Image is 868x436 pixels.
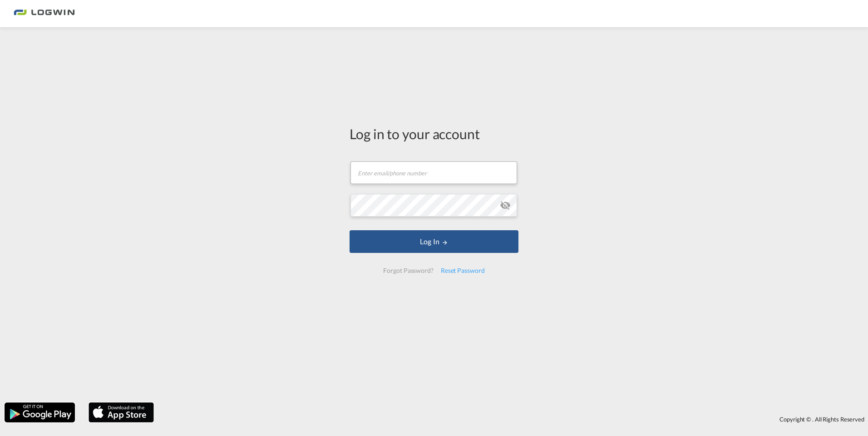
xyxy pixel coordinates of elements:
[380,262,437,279] div: Forgot Password?
[500,200,511,211] md-icon: icon-eye-off
[350,124,518,143] div: Log in to your account
[350,161,517,184] input: Enter email/phone number
[14,4,75,24] img: bc73a0e0d8c111efacd525e4c8ad7d32.png
[158,412,868,427] div: Copyright © . All Rights Reserved
[350,230,518,253] button: LOGIN
[88,402,155,423] img: apple.png
[4,402,76,423] img: google.png
[437,262,488,279] div: Reset Password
